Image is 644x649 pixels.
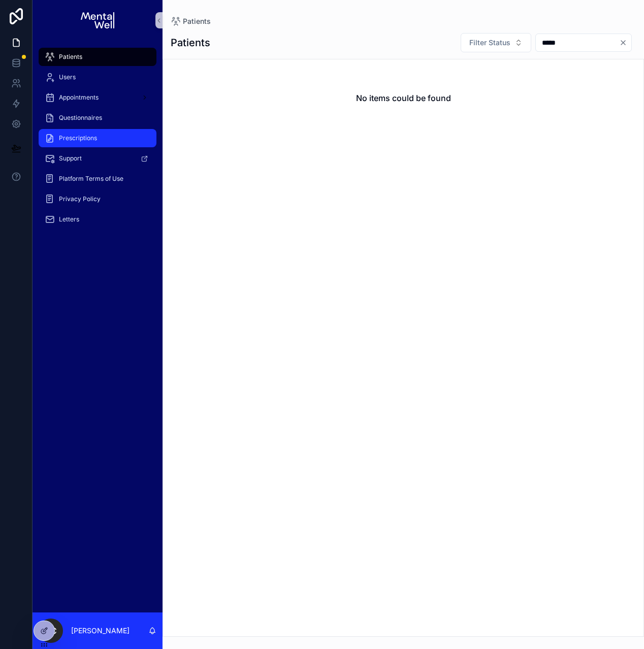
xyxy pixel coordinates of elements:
img: App logo [81,12,114,28]
a: Patients [39,48,156,66]
button: Select Button [461,33,531,52]
span: Appointments [59,93,99,102]
h1: Patients [171,36,210,50]
a: Appointments [39,88,156,107]
span: Filter Status [469,38,510,48]
span: Letters [59,215,79,223]
span: Questionnaires [59,114,102,122]
h2: No items could be found [356,92,451,104]
span: Platform Terms of Use [59,175,123,183]
span: Privacy Policy [59,195,101,203]
span: Patients [59,53,82,61]
div: scrollable content [33,41,163,242]
a: Questionnaires [39,109,156,127]
span: Patients [183,16,211,26]
a: Platform Terms of Use [39,170,156,188]
a: Patients [171,16,211,26]
button: Clear [619,39,631,47]
a: Letters [39,210,156,229]
span: Users [59,73,76,81]
span: Prescriptions [59,134,97,142]
span: Support [59,154,82,163]
a: Prescriptions [39,129,156,147]
a: Privacy Policy [39,190,156,208]
a: Users [39,68,156,86]
p: [PERSON_NAME] [71,626,130,636]
a: Support [39,149,156,168]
